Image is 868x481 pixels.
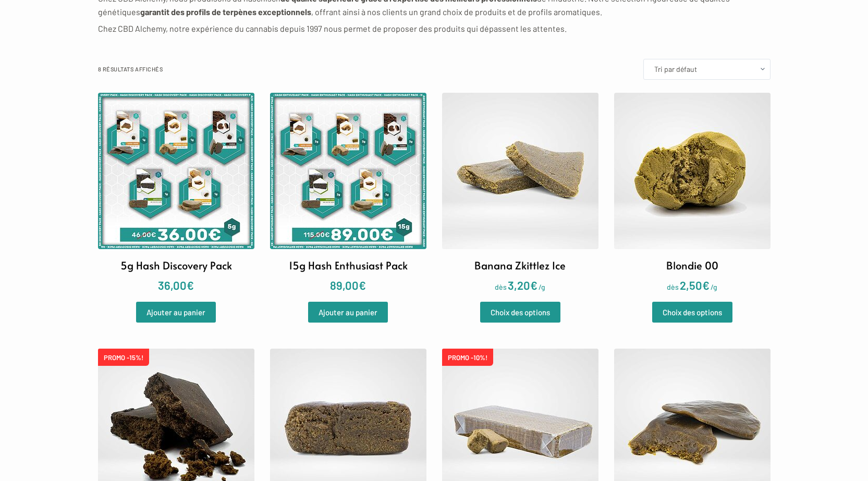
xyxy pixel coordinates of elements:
span: /g [539,282,545,291]
h2: Blondie 00 [666,257,718,273]
a: Blondie 00 dès2,50€/g [614,93,771,294]
a: 5g Hash Discovery Pack 36,00€ [98,93,254,294]
p: Chez CBD Alchemy, notre expérience du cannabis depuis 1997 nous permet de proposer des produits q... [98,22,771,35]
a: Banana Zkittlez Ice dès3,20€/g [442,93,598,294]
h2: 15g Hash Enthusiast Pack [289,257,408,273]
strong: garantit des profils de terpènes exceptionnels [140,7,311,17]
a: Ajouter “5g Hash Discovery Pack” à votre panier [136,302,216,323]
p: 8 résultats affichés [98,65,163,74]
span: dès [495,282,507,291]
span: € [702,278,710,292]
span: PROMO -10%! [442,349,493,366]
bdi: 3,20 [508,278,537,292]
a: 15g Hash Enthusiast Pack 89,00€ [270,93,426,294]
select: Commande [643,59,771,80]
span: dès [667,282,679,291]
span: PROMO -15%! [98,349,149,366]
a: Sélectionner les options pour “Banana Zkittlez Ice” [480,302,560,323]
span: € [359,278,366,292]
bdi: 89,00 [330,278,366,292]
a: Ajouter “15g Hash Enthusiast Pack” à votre panier [308,302,388,323]
bdi: 2,50 [680,278,710,292]
span: /g [711,282,717,291]
h2: Banana Zkittlez Ice [474,257,566,273]
span: € [187,278,194,292]
bdi: 36,00 [158,278,194,292]
span: € [530,278,537,292]
a: Sélectionner les options pour “Blondie 00” [652,302,732,323]
h2: 5g Hash Discovery Pack [120,257,232,273]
